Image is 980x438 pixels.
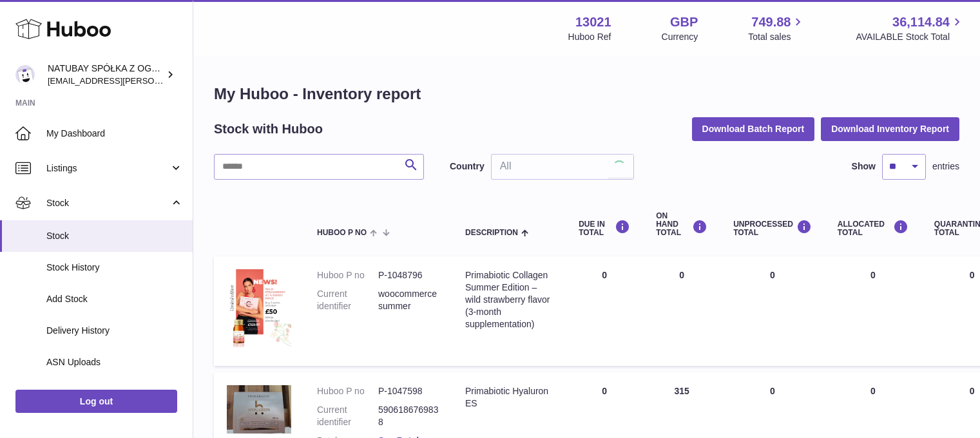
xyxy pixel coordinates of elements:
div: Currency [662,31,698,43]
div: UNPROCESSED Total [733,220,812,237]
span: ASN Uploads [46,356,183,368]
a: Log out [15,390,177,413]
span: 0 [970,386,975,396]
h1: My Huboo - Inventory report [214,84,959,104]
div: ALLOCATED Total [838,220,908,237]
td: 0 [720,256,825,366]
span: Total sales [748,31,805,43]
span: Delivery History [46,325,183,337]
img: kacper.antkowski@natubay.pl [15,65,35,84]
span: 36,114.84 [892,14,950,31]
dd: woocommercesummer [378,288,439,312]
span: entries [932,160,959,173]
label: Country [450,160,485,173]
label: Show [852,160,876,173]
div: DUE IN TOTAL [579,220,630,237]
dd: 5906186769838 [378,404,439,428]
button: Download Batch Report [692,117,815,140]
strong: GBP [670,14,698,31]
dd: P-1048796 [378,269,439,281]
span: 0 [970,270,975,280]
button: Download Inventory Report [821,117,959,140]
strong: 13021 [575,14,611,31]
td: 0 [566,256,643,366]
span: Stock [46,197,169,209]
span: Stock [46,230,183,242]
span: 749.88 [751,14,791,31]
dt: Huboo P no [317,385,378,397]
span: Add Stock [46,293,183,305]
div: Primabiotic Hyaluron ES [465,385,553,410]
dd: P-1047598 [378,385,439,397]
span: My Dashboard [46,128,183,140]
span: [EMAIL_ADDRESS][PERSON_NAME][DOMAIN_NAME] [48,75,258,86]
img: product image [227,385,291,433]
span: Description [465,229,518,237]
img: product image [227,269,291,350]
div: Huboo Ref [568,31,611,43]
h2: Stock with Huboo [214,120,323,138]
dt: Current identifier [317,404,378,428]
span: Stock History [46,262,183,274]
span: Huboo P no [317,229,367,237]
span: Listings [46,162,169,175]
span: AVAILABLE Stock Total [856,31,965,43]
div: ON HAND Total [656,212,707,238]
div: Primabiotic Collagen Summer Edition – wild strawberry flavor (3-month supplementation) [465,269,553,330]
div: NATUBAY SPÓŁKA Z OGRANICZONĄ ODPOWIEDZIALNOŚCIĄ [48,62,164,87]
a: 36,114.84 AVAILABLE Stock Total [856,14,965,43]
td: 0 [643,256,720,366]
dt: Current identifier [317,288,378,312]
dt: Huboo P no [317,269,378,281]
a: 749.88 Total sales [748,14,805,43]
td: 0 [825,256,921,366]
